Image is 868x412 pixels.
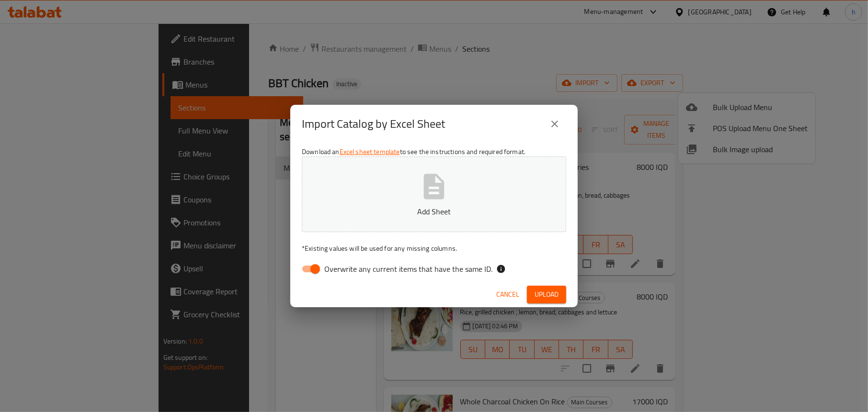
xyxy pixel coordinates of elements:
[543,112,566,135] button: close
[496,289,519,301] span: Cancel
[496,264,506,274] svg: If the overwrite option isn't selected, then the items that match an existing ID will be ignored ...
[535,289,559,301] span: Upload
[340,145,400,158] a: Excel sheet template
[527,286,566,303] button: Upload
[290,143,578,282] div: Download an to see the instructions and required format.
[492,286,523,303] button: Cancel
[324,263,492,275] span: Overwrite any current items that have the same ID.
[302,116,445,132] h2: Import Catalog by Excel Sheet
[302,244,566,253] p: Existing values will be used for any missing columns.
[317,206,551,217] p: Add Sheet
[302,156,566,232] button: Add Sheet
